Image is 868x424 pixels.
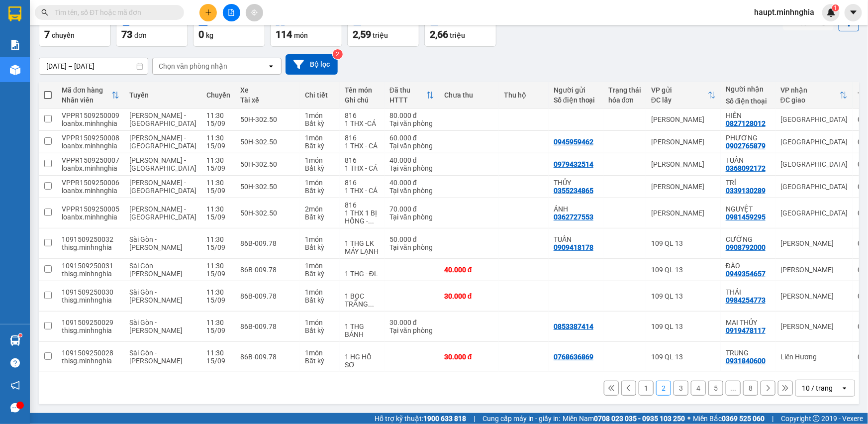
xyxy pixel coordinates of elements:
[129,349,183,365] span: Sài Gòn - [PERSON_NAME]
[240,266,295,274] div: 86B-009.78
[10,65,20,75] img: warehouse-icon
[687,417,690,421] span: ⚪️
[294,31,308,39] span: món
[450,31,465,39] span: triệu
[813,415,820,422] span: copyright
[240,239,295,247] div: 86B-009.78
[639,381,654,396] button: 1
[726,134,771,142] div: PHƯƠNG
[62,156,119,164] div: VPPR1509250007
[62,164,119,172] div: loanbx.minhnghia
[726,262,771,270] div: ĐÀO
[305,134,335,142] div: 1 món
[206,164,230,172] div: 15/09
[129,205,196,221] span: [PERSON_NAME] - [GEOGRAPHIC_DATA]
[305,205,335,213] div: 2 món
[385,82,439,108] th: Toggle SortBy
[353,28,371,40] span: 2,59
[554,179,598,187] div: THỦY
[206,243,230,251] div: 15/09
[746,6,822,18] span: haupt.minhnghia
[651,96,708,104] div: ĐC lấy
[62,270,119,278] div: thisg.minhnghia
[206,357,230,365] div: 15/09
[305,187,335,195] div: Bất kỳ
[10,335,20,346] img: warehouse-icon
[240,209,295,217] div: 50H-302.50
[780,239,848,247] div: [PERSON_NAME]
[373,31,388,39] span: triệu
[41,9,48,16] span: search
[10,381,20,390] span: notification
[206,213,230,221] div: 15/09
[240,160,295,168] div: 50H-302.50
[333,49,343,59] sup: 2
[198,28,204,40] span: 0
[159,61,227,71] div: Chọn văn phòng nhận
[708,381,723,396] button: 5
[389,164,434,172] div: Tại văn phòng
[305,318,335,326] div: 1 món
[345,353,380,369] div: 1 HG HỒ SƠ
[129,134,196,150] span: [PERSON_NAME] - [GEOGRAPHIC_DATA]
[554,160,593,168] div: 0979432514
[389,213,434,221] div: Tại văn phòng
[240,115,295,123] div: 50H-302.50
[206,318,230,326] div: 11:30
[646,82,721,108] th: Toggle SortBy
[726,235,771,243] div: CƯỜNG
[206,179,230,187] div: 11:30
[129,179,196,195] span: [PERSON_NAME] - [GEOGRAPHIC_DATA]
[129,111,196,127] span: [PERSON_NAME] - [GEOGRAPHIC_DATA]
[10,40,20,50] img: solution-icon
[62,243,119,251] div: thisg.minhnghia
[651,86,708,94] div: VP gửi
[726,187,766,195] div: 0339130289
[345,111,380,119] div: 816
[780,86,840,94] div: VP nhận
[651,209,716,217] div: [PERSON_NAME]
[62,179,119,187] div: VPPR1509250006
[305,243,335,251] div: Bất kỳ
[62,262,119,270] div: 1091509250031
[8,6,21,21] img: logo-vxr
[57,82,124,108] th: Toggle SortBy
[345,292,380,308] div: 1 BỌC TRẮNG ĐŨA
[563,413,685,424] span: Miền Nam
[775,82,853,108] th: Toggle SortBy
[62,213,119,221] div: loanbx.minhnghia
[743,381,758,396] button: 8
[206,270,230,278] div: 15/09
[345,201,380,209] div: 816
[780,292,848,300] div: [PERSON_NAME]
[305,156,335,164] div: 1 món
[345,187,380,195] div: 1 THX - CÁ
[656,381,671,396] button: 2
[206,288,230,296] div: 11:30
[305,288,335,296] div: 1 món
[849,8,858,17] span: caret-down
[554,353,593,361] div: 0768636869
[651,115,716,123] div: [PERSON_NAME]
[129,288,183,304] span: Sài Gòn - [PERSON_NAME]
[240,292,295,300] div: 86B-009.78
[206,349,230,357] div: 11:30
[726,243,766,251] div: 0908792000
[651,138,716,146] div: [PERSON_NAME]
[554,322,593,330] div: 0853387414
[10,358,20,368] span: question-circle
[726,213,766,221] div: 0981459295
[62,288,119,296] div: 1091509250030
[305,262,335,270] div: 1 món
[554,243,593,251] div: 0909418178
[368,217,374,225] span: ...
[129,262,183,278] span: Sài Gòn - [PERSON_NAME]
[780,138,848,146] div: [GEOGRAPHIC_DATA]
[726,156,771,164] div: TUẤN
[389,187,434,195] div: Tại văn phòng
[345,134,380,142] div: 816
[608,96,641,104] div: hóa đơn
[345,86,380,94] div: Tên món
[62,142,119,150] div: loanbx.minhnghia
[305,142,335,150] div: Bất kỳ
